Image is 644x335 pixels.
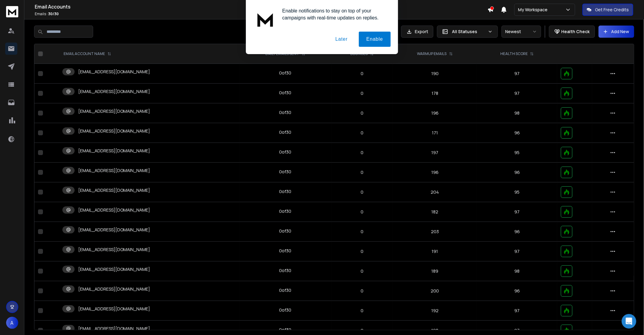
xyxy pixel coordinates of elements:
p: 0 [335,248,389,254]
p: [EMAIL_ADDRESS][DOMAIN_NAME] [78,69,150,75]
p: 0 [335,327,389,333]
div: 0 of 30 [279,307,292,313]
td: 192 [393,301,477,321]
div: 0 of 30 [279,228,292,234]
p: [EMAIL_ADDRESS][DOMAIN_NAME] [78,167,150,174]
p: [EMAIL_ADDRESS][DOMAIN_NAME] [78,187,150,193]
p: [EMAIL_ADDRESS][DOMAIN_NAME] [78,88,150,95]
td: 190 [393,64,477,84]
td: 97 [477,84,557,103]
p: [EMAIL_ADDRESS][DOMAIN_NAME] [78,247,150,253]
td: 96 [477,163,557,182]
div: Enable notifications to stay on top of your campaigns with real-time updates on replies. [278,7,391,21]
p: 0 [335,268,389,274]
p: 0 [335,110,389,116]
div: 0 of 30 [279,90,292,96]
div: 0 of 30 [279,169,292,175]
td: 96 [477,222,557,242]
div: 0 of 30 [279,149,292,155]
td: 189 [393,261,477,281]
td: 182 [393,202,477,222]
p: [EMAIL_ADDRESS][DOMAIN_NAME] [78,148,150,154]
p: 0 [335,169,389,175]
td: 191 [393,242,477,261]
div: Open Intercom Messenger [622,314,636,329]
td: 96 [477,123,557,143]
button: A [6,317,18,329]
td: 97 [477,202,557,222]
p: 0 [335,288,389,294]
p: [EMAIL_ADDRESS][DOMAIN_NAME] [78,227,150,233]
p: [EMAIL_ADDRESS][DOMAIN_NAME] [78,306,150,312]
td: 96 [477,281,557,301]
td: 200 [393,281,477,301]
button: Later [328,32,355,47]
div: 0 of 30 [279,268,292,274]
div: 0 of 30 [279,188,292,195]
div: 0 of 30 [279,109,292,116]
td: 95 [477,143,557,163]
td: 197 [393,143,477,163]
p: 0 [335,71,389,77]
p: [EMAIL_ADDRESS][DOMAIN_NAME] [78,286,150,292]
td: 204 [393,182,477,202]
button: Enable [359,32,391,47]
td: 95 [477,182,557,202]
img: notification icon [253,7,278,32]
div: 0 of 30 [279,327,292,333]
p: [EMAIL_ADDRESS][DOMAIN_NAME] [78,326,150,332]
td: 203 [393,222,477,242]
td: 196 [393,163,477,182]
td: 97 [477,64,557,84]
p: 0 [335,229,389,235]
p: [EMAIL_ADDRESS][DOMAIN_NAME] [78,128,150,134]
td: 98 [477,261,557,281]
td: 98 [477,103,557,123]
td: 97 [477,301,557,321]
td: 196 [393,103,477,123]
p: 0 [335,189,389,195]
div: 0 of 30 [279,287,292,293]
p: 0 [335,209,389,215]
div: 0 of 30 [279,129,292,135]
p: [EMAIL_ADDRESS][DOMAIN_NAME] [78,207,150,213]
p: 0 [335,150,389,156]
div: 0 of 30 [279,70,292,76]
td: 171 [393,123,477,143]
div: 0 of 30 [279,208,292,214]
p: 0 [335,130,389,136]
p: 0 [335,308,389,314]
td: 178 [393,84,477,103]
p: [EMAIL_ADDRESS][DOMAIN_NAME] [78,266,150,272]
p: [EMAIL_ADDRESS][DOMAIN_NAME] [78,108,150,114]
p: 0 [335,90,389,96]
td: 97 [477,242,557,261]
div: 0 of 30 [279,248,292,254]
